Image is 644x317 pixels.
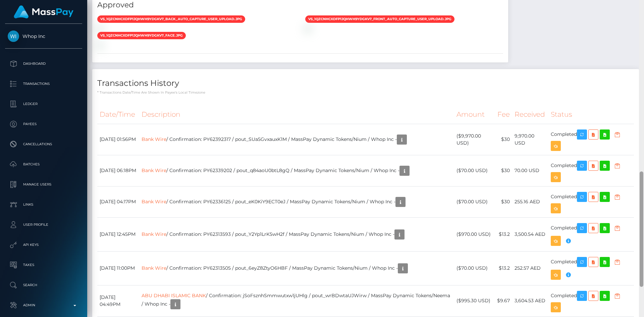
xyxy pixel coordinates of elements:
[8,200,79,210] p: Links
[8,179,79,190] p: Manage Users
[8,300,79,310] p: Admin
[142,167,166,173] a: Bank Wire
[142,265,166,271] a: Bank Wire
[97,77,634,89] h4: Transactions History
[139,217,454,251] td: / Confirmation: PY62313593 / pout_Y2Yp1LrK5wH2f / MassPay Dynamic Tokens/Nium / Whop Inc -
[97,124,139,155] td: [DATE] 01:56PM
[512,186,548,217] td: 255.16 AED
[8,260,79,270] p: Taxes
[454,124,495,155] td: ($9,970.00 USD)
[5,33,82,39] span: Whop Inc
[5,136,82,153] a: Cancellations
[548,285,634,316] td: Completed
[454,105,495,124] th: Amount
[8,59,79,69] p: Dashboard
[5,176,82,193] a: Manage Users
[5,216,82,233] a: User Profile
[139,186,454,217] td: / Confirmation: PY62336125 / pout_eK0KiY9ECT0eJ / MassPay Dynamic Tokens/Nium / Whop Inc -
[8,99,79,109] p: Ledger
[142,136,166,142] a: Bank Wire
[139,251,454,285] td: / Confirmation: PY62313505 / pout_6eyZ8ZtyO6HBF / MassPay Dynamic Tokens/Nium / Whop Inc -
[8,79,79,89] p: Transactions
[305,26,311,31] img: vr_1QzCR3CXdfp1jQhWttgZVwh7file_1QzCPgCXdfp1jQhWKZBCZrAG
[454,186,495,217] td: ($70.00 USD)
[548,251,634,285] td: Completed
[5,236,82,253] a: API Keys
[454,285,495,316] td: ($995.30 USD)
[548,155,634,186] td: Completed
[5,196,82,213] a: Links
[97,217,139,251] td: [DATE] 12:45PM
[97,186,139,217] td: [DATE] 04:17PM
[495,186,512,217] td: $30
[8,240,79,250] p: API Keys
[97,251,139,285] td: [DATE] 11:00PM
[5,257,82,273] a: Taxes
[495,285,512,316] td: $9.67
[14,5,73,18] img: MassPay Logo
[5,156,82,173] a: Batches
[454,251,495,285] td: ($70.00 USD)
[8,31,19,42] img: Whop Inc
[5,116,82,133] a: Payees
[8,139,79,149] p: Cancellations
[139,105,454,124] th: Description
[97,26,103,31] img: vr_1QzCR3CXdfp1jQhWttgZVwh7file_1QzCQ2CXdfp1jQhWocSKMPc8
[512,105,548,124] th: Received
[495,155,512,186] td: $30
[512,251,548,285] td: 252.57 AED
[97,285,139,316] td: [DATE] 04:49PM
[5,75,82,92] a: Transactions
[142,231,166,237] a: Bank Wire
[512,155,548,186] td: 70.00 USD
[495,105,512,124] th: Fee
[97,155,139,186] td: [DATE] 06:18PM
[512,217,548,251] td: 3,500.54 AED
[8,220,79,230] p: User Profile
[512,285,548,316] td: 3,604.53 AED
[548,186,634,217] td: Completed
[97,42,103,48] img: vr_1QzCR3CXdfp1jQhWttgZVwh7file_1QzCQwCXdfp1jQhWZZgbABEu
[5,277,82,294] a: Search
[5,297,82,314] a: Admin
[5,96,82,112] a: Ledger
[97,105,139,124] th: Date/Time
[8,119,79,129] p: Payees
[5,55,82,72] a: Dashboard
[454,217,495,251] td: ($970.00 USD)
[8,280,79,290] p: Search
[548,217,634,251] td: Completed
[97,15,245,23] span: vs_1QzCNHCXdfp1jQhWh9ydGkv7_back_auto_capture_user_upload.jpg
[139,124,454,155] td: / Confirmation: PY62392317 / pout_SUa5GvxauxK1M / MassPay Dynamic Tokens/Nium / Whop Inc -
[495,251,512,285] td: $13.2
[454,155,495,186] td: ($70.00 USD)
[305,15,454,23] span: vs_1QzCNHCXdfp1jQhWh9ydGkv7_front_auto_capture_user_upload.jpg
[495,124,512,155] td: $30
[139,285,454,316] td: / Confirmation: jSoFsznhSmmwutxw1jUHlg / pout_wrBDwtaUJWirw / MassPay Dynamic Tokens/Neema / Whop...
[512,124,548,155] td: 9,970.00 USD
[97,90,634,95] p: * Transactions date/time are shown in payee's local timezone
[139,155,454,186] td: / Confirmation: PY62339202 / pout_q84aoU0btL8gQ / MassPay Dynamic Tokens/Nium / Whop Inc -
[8,159,79,169] p: Batches
[142,198,166,204] a: Bank Wire
[97,32,186,39] span: vs_1QzCNHCXdfp1jQhWh9ydGkv7_face.jpg
[495,217,512,251] td: $13.2
[548,124,634,155] td: Completed
[548,105,634,124] th: Status
[142,293,206,299] a: ABU DHABI ISLAMIC BANK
